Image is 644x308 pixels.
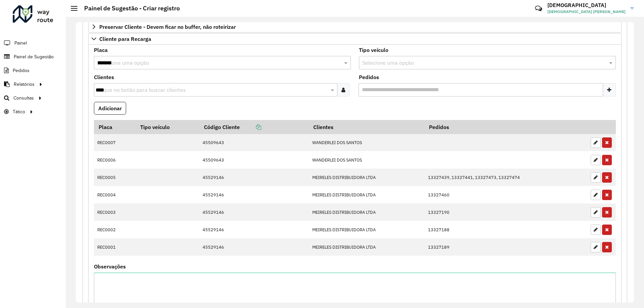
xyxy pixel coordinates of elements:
td: 45529146 [199,221,309,238]
a: Cliente para Recarga [88,33,622,45]
td: 45529146 [199,169,309,186]
th: Pedidos [424,120,587,134]
span: [DEMOGRAPHIC_DATA] [PERSON_NAME] [547,9,626,15]
td: REC0003 [94,203,136,221]
span: Cliente para Recarga [99,36,151,42]
td: 13327188 [424,221,587,238]
td: 45509643 [199,151,309,169]
td: MEIRELES DISTRIBUIDORA LTDA [309,203,424,221]
td: 13327190 [424,203,587,221]
td: 45529146 [199,203,309,221]
span: Painel de Sugestão [14,53,54,60]
td: REC0007 [94,134,136,151]
span: Pedidos [13,67,30,74]
span: Tático [13,108,25,115]
td: REC0001 [94,238,136,256]
span: Painel [14,40,27,47]
td: MEIRELES DISTRIBUIDORA LTDA [309,221,424,238]
td: 45529146 [199,238,309,256]
td: 13327439, 13327441, 13327473, 13327474 [424,169,587,186]
td: 45509643 [199,134,309,151]
button: Adicionar [94,102,126,115]
td: WANDERLEI DOS SANTOS [309,151,424,169]
td: REC0006 [94,151,136,169]
th: Tipo veículo [136,120,199,134]
a: Copiar [240,124,261,130]
td: 13327460 [424,186,587,203]
span: Preservar Cliente - Devem ficar no buffer, não roteirizar [99,24,236,29]
td: REC0005 [94,169,136,186]
td: MEIRELES DISTRIBUIDORA LTDA [309,169,424,186]
th: Clientes [309,120,424,134]
th: Código Cliente [199,120,309,134]
td: REC0002 [94,221,136,238]
span: Relatórios [14,81,35,88]
th: Placa [94,120,136,134]
h2: Painel de Sugestão - Criar registro [77,5,180,12]
label: Tipo veículo [359,46,388,54]
label: Placa [94,46,108,54]
h3: [DEMOGRAPHIC_DATA] [547,2,626,8]
td: REC0004 [94,186,136,203]
label: Observações [94,262,126,270]
label: Clientes [94,73,114,81]
td: WANDERLEI DOS SANTOS [309,134,424,151]
td: MEIRELES DISTRIBUIDORA LTDA [309,238,424,256]
a: Contato Rápido [531,1,546,16]
td: 45529146 [199,186,309,203]
span: Consultas [13,95,34,102]
td: MEIRELES DISTRIBUIDORA LTDA [309,186,424,203]
td: 13327189 [424,238,587,256]
a: Preservar Cliente - Devem ficar no buffer, não roteirizar [88,21,622,33]
label: Pedidos [359,73,379,81]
